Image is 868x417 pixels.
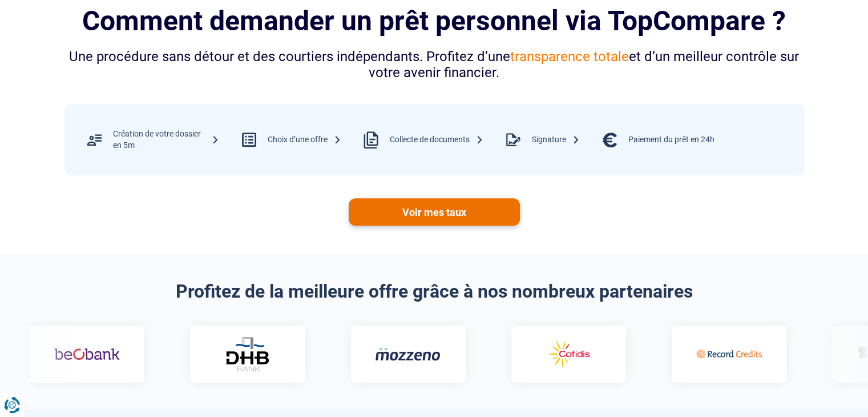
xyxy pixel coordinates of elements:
div: Création de votre dossier en 5m [113,129,219,151]
div: Une procédure sans détour et des courtiers indépendants. Profitez d’une et d’un meilleur contrôle... [64,49,804,82]
img: Beobank [51,338,117,371]
img: DHB Bank [222,336,268,371]
img: Mozzeno [372,347,438,361]
span: transparence totale [510,49,629,65]
img: Record credits [693,338,759,371]
img: Cofidis [533,338,599,371]
h2: Profitez de la meilleure offre grâce à nos nombreux partenaires [64,280,804,302]
h2: Comment demander un prêt personnel via TopCompare ? [64,5,804,37]
div: Collecte de documents [390,134,483,146]
div: Signature [532,134,580,146]
a: Voir mes taux [349,198,520,226]
div: Choix d’une offre [268,134,341,146]
div: Paiement du prêt en 24h [628,134,714,146]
